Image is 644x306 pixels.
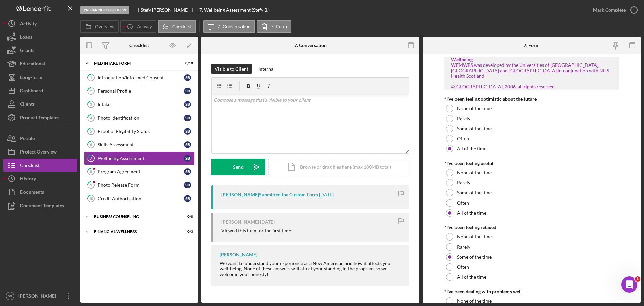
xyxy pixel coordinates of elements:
label: Often [457,264,469,270]
div: S B [184,88,191,94]
a: 4Photo IdentificationSB [84,111,195,125]
label: None of the time [457,234,492,239]
div: S B [184,195,191,202]
div: Financial Wellness [94,230,176,234]
div: Proof of Eligibility Status [98,129,184,134]
div: Viewed this item for the first time. [221,228,292,233]
div: [PERSON_NAME] [17,289,60,304]
div: *I've been feeling optimistic about the future [444,96,619,102]
div: Product Templates [20,111,59,126]
div: Educational [20,57,45,72]
a: Activity [3,17,77,30]
div: Photo Release Form [98,182,184,188]
div: Wellbeing Assessment [98,156,184,161]
button: Long-Term [3,71,77,84]
label: All of the time [457,274,486,280]
tspan: 3 [90,102,92,106]
button: Dashboard [3,84,77,97]
div: 0 / 3 [181,230,193,234]
button: Checklist [158,20,196,33]
button: 7. Conversation [203,20,255,33]
div: People [20,132,35,147]
div: Skills Assessment [98,142,184,147]
tspan: 6 [90,142,92,147]
label: All of the time [457,210,486,216]
button: Send [211,159,265,175]
label: All of the time [457,146,486,151]
div: S B [184,155,191,162]
div: Stefy [PERSON_NAME] [141,7,195,13]
label: Checklist [172,24,192,29]
tspan: 7 [90,156,92,160]
div: S B [184,168,191,175]
label: Some of the time [457,254,492,260]
button: Educational [3,57,77,71]
div: Loans [20,30,32,45]
div: Mark Complete [593,3,626,17]
button: Mark Complete [586,3,641,17]
button: Project Overview [3,145,77,159]
div: Checklist [20,159,40,174]
label: Often [457,136,469,141]
div: Intake [98,102,184,107]
a: 2Personal ProfileSB [84,84,195,98]
label: None of the time [457,106,492,111]
button: Product Templates [3,111,77,124]
div: Dashboard [20,84,43,99]
a: 7Wellbeing AssessmentSB [84,151,195,165]
label: None of the time [457,298,492,304]
time: 2025-10-10 16:47 [319,192,334,198]
div: *I've been feeling useful [444,161,619,166]
button: 7. Form [257,20,291,33]
div: [PERSON_NAME] [220,252,257,257]
label: Overview [95,24,114,29]
div: We want to understand your experience as a New American and how it affects your well-being. None ... [220,261,402,277]
button: Checklist [3,159,77,172]
tspan: 8 [90,169,92,174]
tspan: 2 [90,89,92,93]
button: Grants [3,44,77,57]
button: Loans [3,30,77,44]
button: Documents [3,185,77,199]
tspan: 1 [90,75,92,80]
div: Internal [258,64,275,74]
div: [PERSON_NAME] [221,219,259,225]
div: Send [233,159,244,175]
label: Often [457,200,469,206]
div: Clients [20,97,35,113]
a: 5Proof of Eligibility StatusSB [84,125,195,138]
button: Visible to Client [211,64,252,74]
div: Credit Authorization [98,196,184,201]
tspan: 9 [90,183,92,187]
button: People [3,132,77,145]
div: Documents [20,185,44,201]
label: None of the time [457,170,492,175]
div: [PERSON_NAME] Submitted the Custom Form [221,192,318,198]
div: *I've been feeling relaxed [444,225,619,230]
button: Clients [3,97,77,111]
div: 7. Wellbeing Assessment (Stefy B.) [199,7,270,13]
div: 0 / 8 [181,215,193,219]
div: Personal Profile [98,88,184,94]
div: S B [184,182,191,188]
button: Internal [255,64,278,74]
div: S B [184,115,191,121]
a: 1Introduction/Informed ConsentSB [84,71,195,84]
iframe: Intercom live chat [621,276,637,293]
tspan: 10 [89,196,93,201]
label: Rarely [457,180,470,185]
button: Document Templates [3,199,77,212]
label: 7. Form [271,24,287,29]
div: Business Counseling [94,215,176,219]
div: 7. Form [524,43,540,48]
label: Activity [137,24,152,29]
time: 2025-10-10 16:40 [260,219,275,225]
span: 1 [635,276,640,282]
